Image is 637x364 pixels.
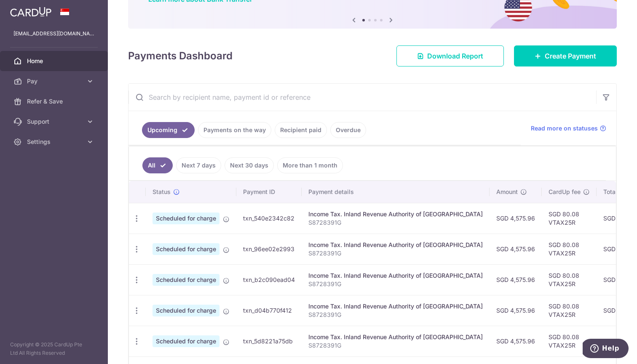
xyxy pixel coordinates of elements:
a: Overdue [330,122,366,138]
a: Create Payment [514,45,617,66]
p: S8728391G [308,280,483,288]
p: S8728391G [308,341,483,350]
td: SGD 4,575.96 [490,326,542,356]
iframe: Opens a widget where you can find more information [583,339,629,360]
td: SGD 80.08 VTAX25R [542,234,597,264]
span: Scheduled for charge [153,335,219,347]
div: Income Tax. Inland Revenue Authority of [GEOGRAPHIC_DATA] [308,210,483,218]
span: Support [27,117,83,126]
span: Total amt. [603,188,631,196]
td: SGD 4,575.96 [490,295,542,326]
span: Scheduled for charge [153,305,219,316]
a: Recipient paid [275,122,327,138]
p: S8728391G [308,249,483,258]
td: txn_5d8221a75db [236,326,302,356]
a: Upcoming [142,122,195,138]
span: Download Report [427,51,483,61]
span: Scheduled for charge [153,274,219,286]
td: SGD 80.08 VTAX25R [542,264,597,295]
span: CardUp fee [549,188,581,196]
span: Home [27,57,83,65]
span: Settings [27,138,83,146]
span: Refer & Save [27,97,83,106]
a: Download Report [396,45,504,66]
span: Read more on statuses [531,124,598,133]
a: Next 30 days [225,157,274,173]
td: SGD 80.08 VTAX25R [542,295,597,326]
a: Next 7 days [176,157,221,173]
span: Scheduled for charge [153,213,219,224]
th: Payment ID [236,181,302,203]
td: SGD 80.08 VTAX25R [542,203,597,234]
td: SGD 80.08 VTAX25R [542,326,597,356]
a: Payments on the way [198,122,271,138]
span: Pay [27,77,83,85]
p: [EMAIL_ADDRESS][DOMAIN_NAME] [13,29,94,38]
h4: Payments Dashboard [128,48,233,64]
td: txn_540e2342c82 [236,203,302,234]
a: Read more on statuses [531,124,606,133]
p: S8728391G [308,218,483,227]
span: Create Payment [545,51,596,61]
td: SGD 4,575.96 [490,203,542,234]
div: Income Tax. Inland Revenue Authority of [GEOGRAPHIC_DATA] [308,302,483,311]
td: txn_d04b770f412 [236,295,302,326]
td: SGD 4,575.96 [490,264,542,295]
span: Amount [496,188,518,196]
td: txn_96ee02e2993 [236,234,302,264]
td: SGD 4,575.96 [490,234,542,264]
div: Income Tax. Inland Revenue Authority of [GEOGRAPHIC_DATA] [308,271,483,280]
td: txn_b2c090ead04 [236,264,302,295]
a: All [142,157,173,173]
span: Scheduled for charge [153,243,219,255]
a: More than 1 month [277,157,343,173]
p: S8728391G [308,311,483,319]
span: Status [153,188,171,196]
div: Income Tax. Inland Revenue Authority of [GEOGRAPHIC_DATA] [308,333,483,341]
img: CardUp [10,7,51,17]
input: Search by recipient name, payment id or reference [128,84,596,111]
div: Income Tax. Inland Revenue Authority of [GEOGRAPHIC_DATA] [308,241,483,249]
th: Payment details [302,181,490,203]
